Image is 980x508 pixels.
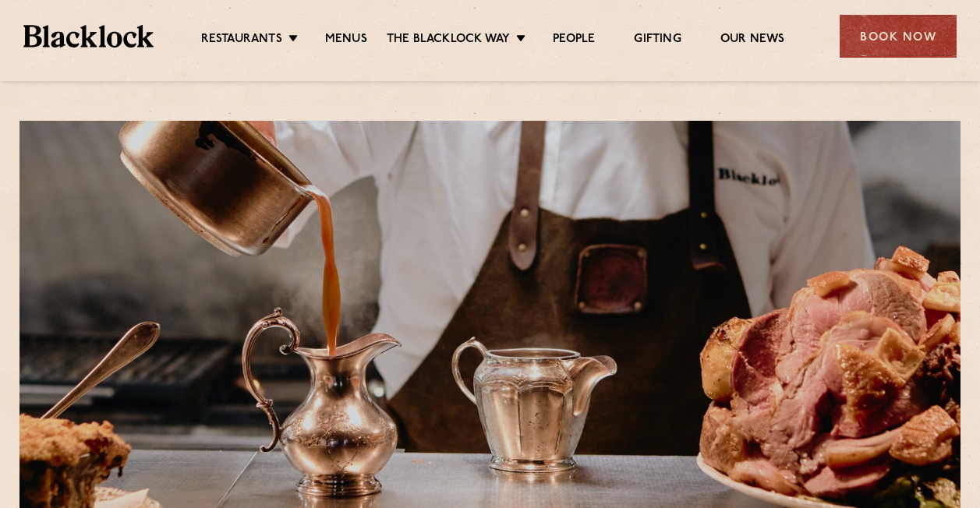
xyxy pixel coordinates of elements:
[634,32,681,49] a: Gifting
[553,32,595,49] a: People
[387,32,510,49] a: The Blacklock Way
[325,32,367,49] a: Menus
[720,32,785,49] a: Our News
[840,15,957,58] div: Book Now
[23,25,154,47] img: BL_Textured_Logo-footer-cropped.svg
[201,32,282,49] a: Restaurants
